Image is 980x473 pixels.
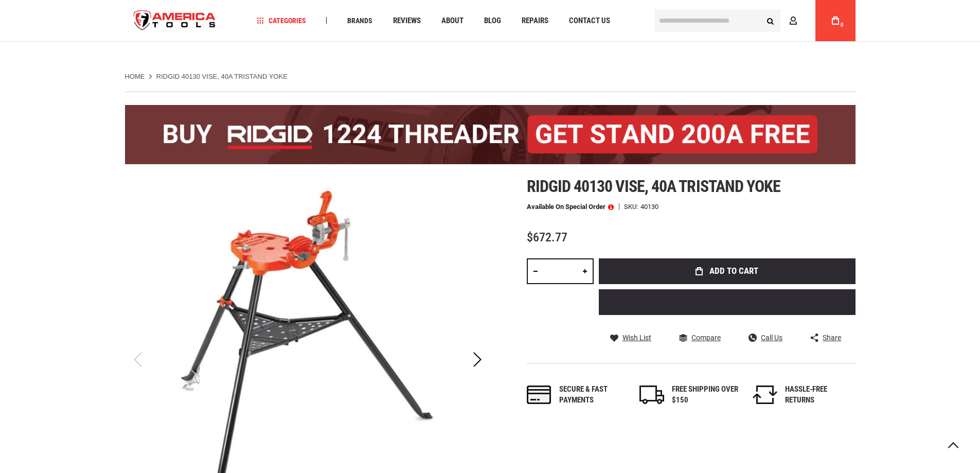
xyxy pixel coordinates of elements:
a: Repairs [517,14,553,28]
a: Compare [679,333,721,342]
button: Search [761,11,780,30]
span: Repairs [522,17,548,25]
span: Add to Cart [709,267,758,275]
span: Categories [257,17,306,24]
span: Brands [347,17,372,24]
div: 40130 [640,203,658,210]
img: America Tools [125,2,225,40]
span: Contact Us [569,17,610,25]
button: Add to Cart [599,258,856,284]
div: Secure & fast payments [559,384,626,406]
span: Compare [691,334,721,341]
a: Categories [252,14,311,28]
img: payments [527,386,551,404]
a: Brands [343,14,377,28]
strong: SKU [624,203,640,210]
a: Blog [479,14,506,28]
div: HASSLE-FREE RETURNS [785,384,852,406]
span: Blog [484,17,501,25]
img: BOGO: Buy the RIDGID® 1224 Threader (26092), get the 92467 200A Stand FREE! [125,105,856,164]
a: Reviews [388,14,425,28]
span: Call Us [761,334,782,341]
img: shipping [639,386,664,404]
span: Reviews [393,17,421,25]
a: store logo [125,2,225,40]
p: Available on Special Order [527,203,614,211]
span: Wish List [622,334,651,341]
div: FREE SHIPPING OVER $150 [672,384,739,406]
strong: RIDGID 40130 VISE, 40A TRISTAND YOKE [156,73,288,80]
img: returns [753,386,777,404]
a: About [437,14,468,28]
span: Share [823,334,841,341]
span: 0 [841,22,844,28]
a: Wish List [610,333,651,342]
span: Ridgid 40130 vise, 40a tristand yoke [527,177,780,196]
a: Call Us [749,333,782,342]
span: $672.77 [527,230,567,244]
a: Home [125,72,145,81]
span: About [441,17,464,25]
a: Contact Us [564,14,615,28]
